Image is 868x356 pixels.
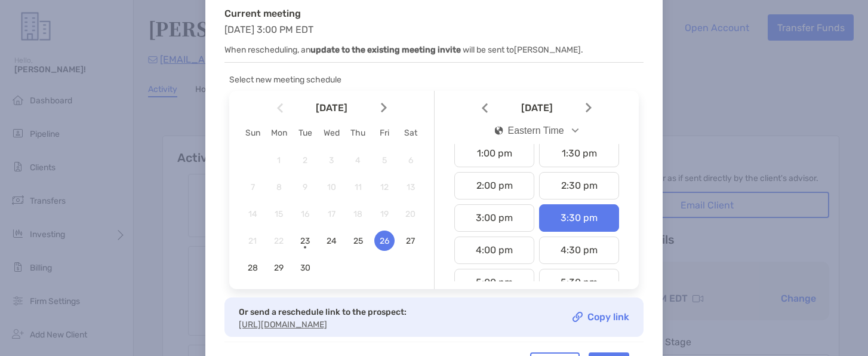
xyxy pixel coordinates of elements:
[269,182,289,192] span: 8
[490,103,583,113] span: [DATE]
[374,182,395,192] span: 12
[242,236,263,246] span: 21
[454,269,534,296] div: 5:00 pm
[381,103,387,113] img: Arrow icon
[321,236,341,246] span: 24
[295,236,315,246] span: 23
[495,126,503,135] img: icon
[572,128,579,133] img: Open dropdown arrow
[266,128,292,138] div: Mon
[572,312,629,322] a: Copy link
[224,42,644,57] p: When rescheduling, an will be sent to [PERSON_NAME] .
[401,209,421,219] span: 20
[295,263,315,273] span: 30
[539,204,619,232] div: 3:30 pm
[454,204,534,232] div: 3:00 pm
[401,155,421,165] span: 6
[295,182,315,192] span: 9
[269,155,289,165] span: 1
[242,182,263,192] span: 7
[345,128,371,138] div: Thu
[239,305,407,320] p: Or send a reschedule link to the prospect:
[269,236,289,246] span: 22
[321,209,341,219] span: 17
[374,209,395,219] span: 19
[295,155,315,165] span: 2
[348,182,368,192] span: 11
[454,237,534,264] div: 4:00 pm
[310,45,461,55] b: update to the existing meeting invite
[539,172,619,200] div: 2:30 pm
[586,103,592,113] img: Arrow icon
[572,312,583,322] img: Copy link icon
[482,103,488,113] img: Arrow icon
[371,128,398,138] div: Fri
[321,182,341,192] span: 10
[269,209,289,219] span: 15
[485,117,589,145] button: iconEastern Time
[242,263,263,273] span: 28
[269,263,289,273] span: 29
[242,209,263,219] span: 14
[374,155,395,165] span: 5
[401,236,421,246] span: 27
[401,182,421,192] span: 13
[539,269,619,296] div: 5:30 pm
[348,236,368,246] span: 25
[285,103,378,113] span: [DATE]
[495,125,564,136] div: Eastern Time
[539,140,619,167] div: 1:30 pm
[454,172,534,200] div: 2:00 pm
[224,8,644,19] h4: Current meeting
[295,209,315,219] span: 16
[277,103,283,113] img: Arrow icon
[239,128,266,138] div: Sun
[398,128,424,138] div: Sat
[321,155,341,165] span: 3
[454,140,534,167] div: 1:00 pm
[318,128,344,138] div: Wed
[224,8,644,63] div: [DATE] 3:00 PM EDT
[229,75,341,85] span: Select new meeting schedule
[374,236,395,246] span: 26
[348,209,368,219] span: 18
[539,237,619,264] div: 4:30 pm
[348,155,368,165] span: 4
[292,128,318,138] div: Tue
